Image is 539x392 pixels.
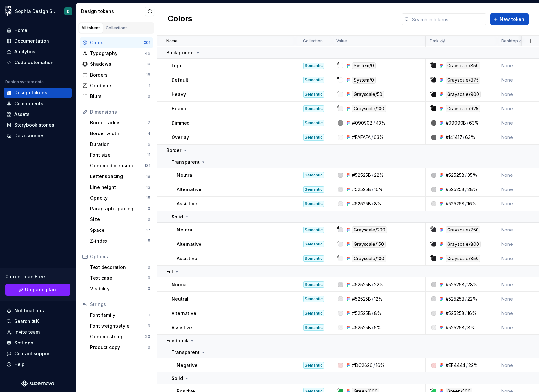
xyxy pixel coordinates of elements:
div: #52525B [446,296,464,302]
div: Design tokens [81,8,145,15]
div: 16% [374,186,383,193]
div: #52525B [446,324,464,331]
a: Settings [4,338,72,348]
div: Grayscale/50 [352,91,384,98]
div: Line height [90,184,146,190]
div: 301 [144,40,150,45]
div: Blurs [90,93,148,100]
a: Generic dimension131 [88,161,153,171]
div: Border width [90,130,148,137]
p: Assistive [177,201,197,207]
a: Text case0 [88,273,153,283]
div: 15 [146,195,150,201]
div: [PERSON_NAME] [5,7,12,15]
div: Size [90,216,148,223]
p: Light [172,63,183,69]
div: Notifications [14,307,44,314]
div: All tokens [81,25,101,31]
a: Duration6 [88,139,153,149]
div: Semantic [303,105,324,112]
div: #52525B [446,310,464,316]
div: #52525B [352,281,371,288]
span: New token [500,16,524,22]
div: 35% [467,172,477,178]
div: Help [14,361,25,368]
div: Visibility [90,286,148,292]
p: Default [172,77,188,83]
div: Semantic [303,227,324,233]
div: Semantic [303,362,324,369]
div: 28% [467,186,477,193]
a: Space17 [88,225,153,235]
div: System/0 [352,62,376,69]
div: 9 [148,323,150,329]
div: 22% [374,172,384,178]
div: 8% [467,324,475,331]
a: Letter spacing18 [88,171,153,182]
p: Normal [172,281,188,288]
a: Gradients1 [80,80,153,91]
div: / [465,281,467,288]
div: 13 [146,185,150,190]
div: Font weight/style [90,323,148,329]
p: Transparent [172,349,200,356]
a: Documentation [4,36,72,46]
div: Settings [14,340,33,346]
div: Space [90,227,146,233]
div: 46 [145,51,150,56]
div: Text decoration [90,264,148,271]
div: / [372,186,373,193]
a: Borders18 [80,70,153,80]
div: / [372,310,373,316]
div: Grayscale/925 [446,105,480,112]
div: Border radius [90,119,148,126]
div: / [463,134,464,141]
a: Data sources [4,131,72,141]
a: Analytics [4,47,72,57]
button: [PERSON_NAME]Sophia Design SystemD [1,4,74,18]
div: Semantic [303,134,324,141]
p: Assistive [177,255,197,262]
div: Grayscale/850 [446,62,480,69]
div: Grayscale/150 [352,241,386,248]
div: Components [14,100,43,107]
div: Semantic [303,310,324,316]
div: #52525B [446,281,464,288]
a: Design tokens [4,88,72,98]
div: 0 [148,265,150,270]
div: Analytics [14,49,35,55]
div: #52525B [352,201,371,207]
p: Negative [177,362,198,369]
p: Overlay [172,134,189,141]
div: Grayscale/750 [446,226,480,233]
button: Help [4,359,72,370]
div: 8% [374,201,381,207]
div: Semantic [303,255,324,262]
div: Colors [90,39,144,46]
a: Font weight/style9 [88,321,153,331]
div: 16% [467,201,477,207]
div: Storybook stories [14,122,54,128]
div: / [465,324,467,331]
div: 63% [374,134,384,141]
p: Desktop [501,38,518,44]
div: Contact support [14,350,51,357]
div: 0 [148,217,150,222]
div: Letter spacing [90,173,146,180]
div: Generic string [90,333,145,340]
div: 0 [148,94,150,99]
div: Product copy [90,344,148,351]
span: Upgrade plan [25,287,56,293]
p: Neutral [177,227,194,233]
p: Heavy [172,91,186,98]
div: 0 [148,345,150,350]
div: #52525B [446,186,464,193]
div: D [67,9,70,14]
p: Heavier [172,105,189,112]
div: Semantic [303,91,324,98]
div: #52525B [352,310,371,316]
div: 131 [145,163,150,168]
div: Grayscale/800 [446,241,481,248]
button: New token [490,13,529,25]
div: #52525B [352,296,371,302]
